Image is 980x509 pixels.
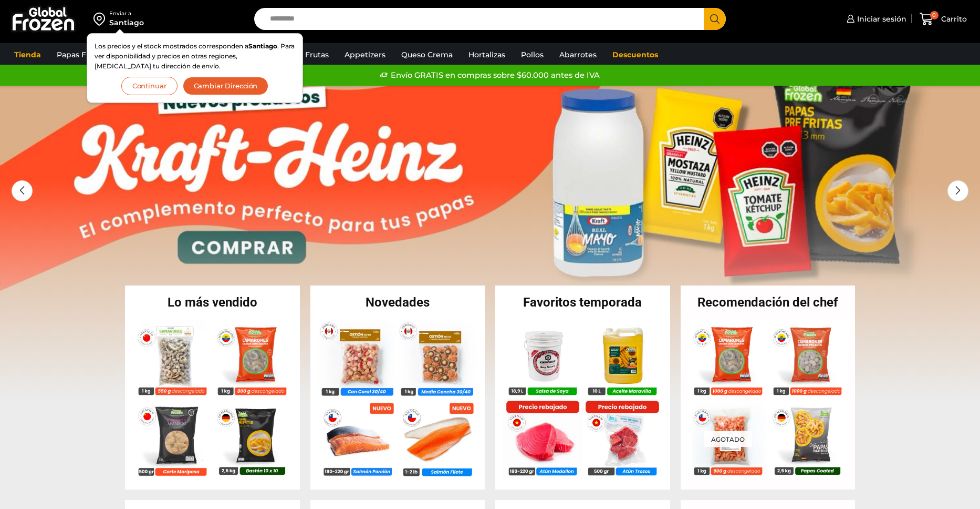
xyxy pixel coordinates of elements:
[554,45,602,65] a: Abarrotes
[125,296,300,309] h2: Lo más vendido
[516,45,549,65] a: Pollos
[12,180,33,201] div: Previous slide
[704,431,752,447] p: Agotado
[930,11,939,19] span: 0
[183,77,269,95] button: Cambiar Dirección
[339,45,391,65] a: Appetizers
[844,8,906,29] a: Iniciar sesión
[947,180,968,201] div: Next slide
[463,45,510,65] a: Hortalizas
[681,296,856,309] h2: Recomendación del chef
[854,14,906,24] span: Iniciar sesión
[93,10,109,28] img: address-field-icon.svg
[704,8,726,30] button: Search button
[109,17,144,28] div: Santiago
[51,45,108,65] a: Papas Fritas
[9,45,46,65] a: Tienda
[310,296,485,309] h2: Novedades
[248,42,277,50] strong: Santiago
[109,10,144,17] div: Enviar a
[939,14,967,24] span: Carrito
[495,296,670,309] h2: Favoritos temporada
[95,41,295,72] p: Los precios y el stock mostrados corresponden a . Para ver disponibilidad y precios en otras regi...
[607,45,663,65] a: Descuentos
[121,77,178,95] button: Continuar
[396,45,458,65] a: Queso Crema
[917,7,969,32] a: 0 Carrito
